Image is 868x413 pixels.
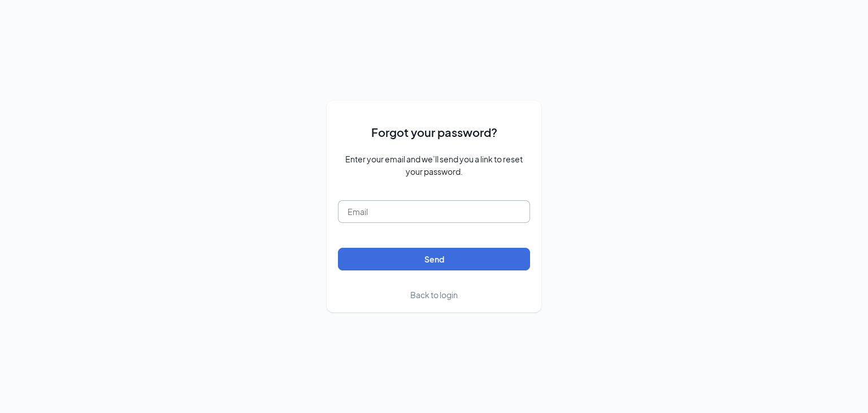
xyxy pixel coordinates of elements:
a: Back to login [410,289,458,301]
span: Back to login [410,290,458,300]
input: Email [338,200,530,223]
span: Enter your email and we’ll send you a link to reset your password. [338,153,530,178]
button: Send [338,248,530,270]
span: Forgot your password? [371,123,497,141]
